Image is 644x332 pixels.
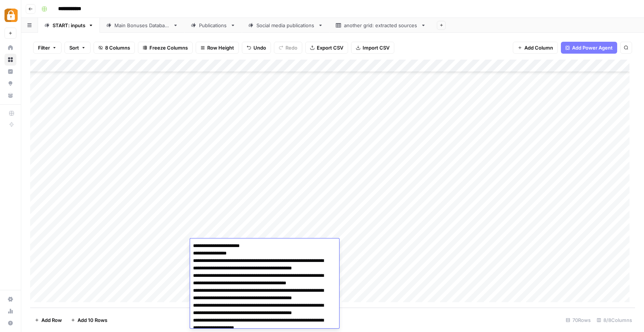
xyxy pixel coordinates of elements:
[285,44,297,51] span: Redo
[305,42,348,54] button: Export CSV
[30,314,66,326] button: Add Row
[329,18,432,33] a: another grid: extracted sources
[594,314,635,326] div: 8/8 Columns
[105,44,130,51] span: 8 Columns
[100,18,184,33] a: Main Bonuses Database
[563,314,594,326] div: 70 Rows
[33,42,61,54] button: Filter
[513,42,558,54] button: Add Column
[4,9,18,22] img: Adzz Logo
[572,44,613,51] span: Add Power Agent
[199,22,227,29] div: Publications
[351,42,394,54] button: Import CSV
[196,42,239,54] button: Row Height
[38,18,100,33] a: START: inputs
[69,44,79,51] span: Sort
[4,89,16,101] a: Your Data
[561,42,617,54] button: Add Power Agent
[4,293,16,305] a: Settings
[207,44,234,51] span: Row Height
[363,44,389,51] span: Import CSV
[184,18,242,33] a: Publications
[41,316,62,324] span: Add Row
[242,18,329,33] a: Social media publications
[317,44,343,51] span: Export CSV
[114,22,170,29] div: Main Bonuses Database
[253,44,266,51] span: Undo
[256,22,315,29] div: Social media publications
[4,42,16,54] a: Home
[38,44,50,51] span: Filter
[4,78,16,89] a: Opportunities
[4,317,16,329] button: Help + Support
[524,44,553,51] span: Add Column
[4,66,16,78] a: Insights
[53,22,85,29] div: START: inputs
[149,44,188,51] span: Freeze Columns
[94,42,135,54] button: 8 Columns
[274,42,302,54] button: Redo
[78,316,107,324] span: Add 10 Rows
[138,42,193,54] button: Freeze Columns
[66,314,112,326] button: Add 10 Rows
[4,305,16,317] a: Usage
[4,54,16,66] a: Browse
[64,42,91,54] button: Sort
[242,42,271,54] button: Undo
[4,6,16,25] button: Workspace: Adzz
[344,22,418,29] div: another grid: extracted sources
